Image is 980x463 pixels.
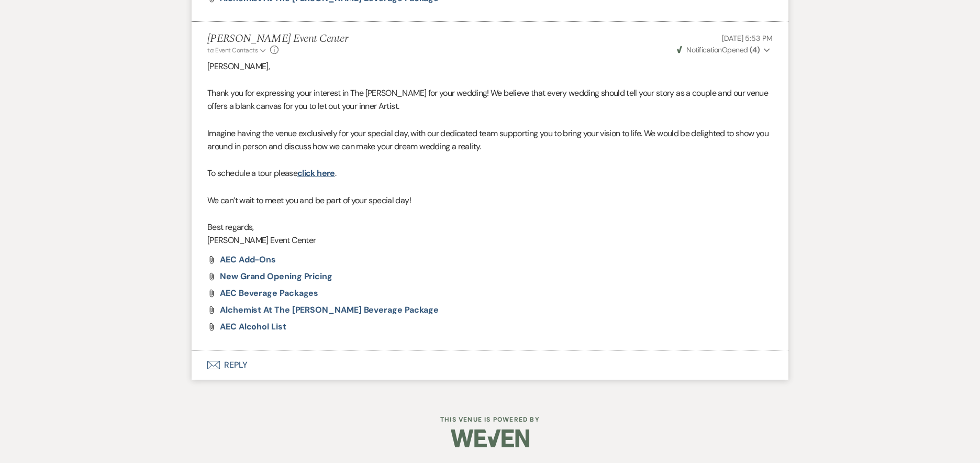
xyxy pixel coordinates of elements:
[722,34,773,43] span: [DATE] 5:53 PM
[207,168,297,179] span: To schedule a tour please
[220,321,286,332] span: AEC Alcohol List
[192,350,788,380] button: Reply
[207,222,254,233] span: Best regards,
[220,289,318,297] a: AEC Beverage Packages
[207,195,411,206] span: We can’t wait to meet you and be part of your special day!
[207,46,268,55] button: to: Event Contacts
[220,272,332,281] a: New Grand Opening Pricing
[220,271,332,282] span: New Grand Opening Pricing
[207,128,769,152] span: Imagine having the venue exclusively for your special day, with our dedicated team supporting you...
[335,168,336,179] span: .
[207,234,773,247] p: [PERSON_NAME] Event Center
[675,45,773,56] button: NotificationOpened (4)
[677,45,760,54] span: Opened
[220,323,286,331] a: AEC Alcohol List
[220,306,439,314] a: Alchemist at The [PERSON_NAME] Beverage Package
[220,288,318,299] span: AEC Beverage Packages
[220,256,276,264] a: AEC Add-Ons
[220,304,439,315] span: Alchemist at The [PERSON_NAME] Beverage Package
[207,87,768,112] span: Thank you for expressing your interest in The [PERSON_NAME] for your wedding! We believe that eve...
[207,60,773,73] p: [PERSON_NAME],
[220,254,276,265] span: AEC Add-Ons
[207,46,258,54] span: to: Event Contacts
[686,45,721,54] span: Notification
[207,32,348,46] h5: [PERSON_NAME] Event Center
[297,168,335,179] a: click here
[750,45,760,54] strong: ( 4 )
[451,420,529,457] img: Weven Logo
